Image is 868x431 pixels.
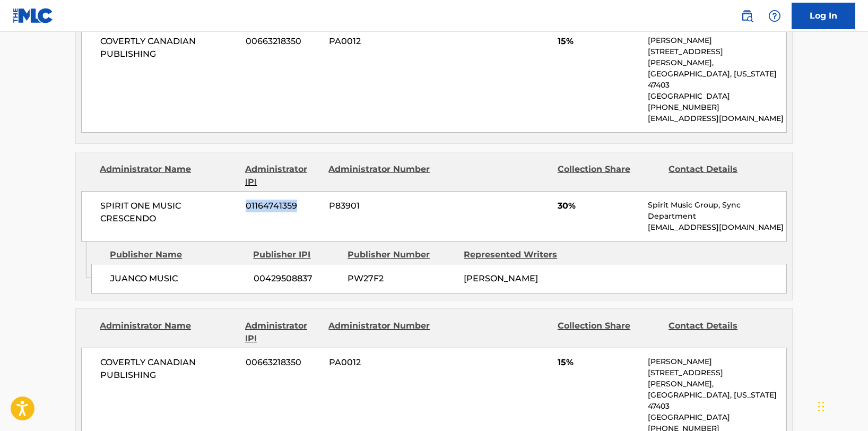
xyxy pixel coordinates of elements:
img: search [741,10,753,22]
div: Drag [818,391,824,423]
iframe: Chat Widget [815,380,868,431]
span: SPIRIT ONE MUSIC CRESCENDO [100,200,238,225]
span: COVERTLY CANADIAN PUBLISHING [100,356,238,382]
div: Contact Details [669,163,771,188]
p: [EMAIL_ADDRESS][DOMAIN_NAME] [648,113,786,124]
span: PA0012 [329,35,432,48]
div: Help [764,5,785,27]
span: 15% [558,356,640,369]
span: P83901 [329,200,432,212]
p: Spirit Music Group, Sync Department [648,200,786,222]
p: [PERSON_NAME] [648,356,786,367]
span: COVERTLY CANADIAN PUBLISHING [100,35,238,61]
span: 00429508837 [254,272,340,285]
span: 00663218350 [246,356,321,369]
p: [PHONE_NUMBER] [648,102,786,113]
p: [PERSON_NAME] [648,35,786,46]
p: [GEOGRAPHIC_DATA] [648,412,786,423]
div: Administrator IPI [245,163,320,188]
div: Administrator Name [100,320,237,345]
div: Contact Details [669,320,771,345]
p: [STREET_ADDRESS][PERSON_NAME], [648,46,786,68]
div: Collection Share [558,163,661,188]
span: [PERSON_NAME] [464,273,538,283]
p: [STREET_ADDRESS][PERSON_NAME], [648,367,786,390]
div: Publisher IPI [253,248,340,261]
div: Collection Share [558,320,661,345]
span: 01164741359 [246,200,321,212]
span: 30% [558,200,640,212]
span: JUANCO MUSIC [110,272,246,285]
img: MLC Logo [13,8,54,23]
span: 15% [558,35,640,48]
div: Publisher Name [110,248,245,261]
div: Administrator IPI [245,320,320,345]
p: [GEOGRAPHIC_DATA] [648,91,786,102]
a: Log In [792,3,855,29]
div: Publisher Number [348,248,456,261]
span: 00663218350 [246,35,321,48]
img: help [768,10,781,22]
p: [GEOGRAPHIC_DATA], [US_STATE] 47403 [648,68,786,91]
span: PA0012 [329,356,432,369]
div: Administrator Number [328,320,431,345]
span: PW27F2 [348,272,456,285]
div: Represented Writers [464,248,572,261]
div: Administrator Name [100,163,237,188]
p: [GEOGRAPHIC_DATA], [US_STATE] 47403 [648,390,786,412]
div: Administrator Number [328,163,431,188]
a: Public Search [736,5,758,27]
p: [EMAIL_ADDRESS][DOMAIN_NAME] [648,222,786,233]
